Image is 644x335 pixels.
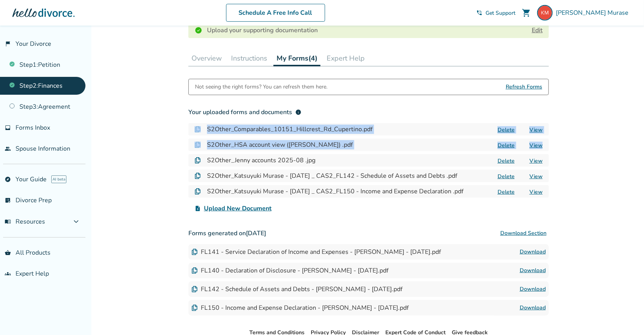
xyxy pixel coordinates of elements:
span: Refresh Forms [506,79,542,95]
span: menu_book [5,219,11,225]
img: katsu610@gmail.com [537,5,553,21]
img: Document [195,126,201,132]
span: list_alt_check [5,197,11,203]
span: phone_in_talk [476,10,482,16]
div: FL142 - Schedule of Assets and Debts - [PERSON_NAME] - [DATE].pdf [191,285,402,293]
a: Download [520,285,546,294]
span: AI beta [51,175,66,183]
span: info [295,109,301,115]
a: View [529,157,543,165]
h4: S2Other_HSA account view ([PERSON_NAME]) .pdf [207,140,353,149]
span: [PERSON_NAME] Murase [556,9,632,17]
span: expand_more [71,217,81,226]
img: Document [191,249,198,255]
h4: Upload your supporting documentation [207,26,318,35]
img: Document [191,267,198,274]
span: shopping_cart [522,8,531,17]
span: flag_2 [5,41,11,47]
span: Resources [5,217,45,226]
a: phone_in_talkGet Support [476,9,515,17]
h3: Forms generated on [DATE] [188,226,549,241]
button: Delete [495,188,517,196]
h4: S2Other_Katsuyuki Murase - [DATE] _ CAS2_FL142 - Schedule of Assets and Debts .pdf [207,171,457,181]
iframe: Chat Widget [605,298,644,335]
a: View [529,142,543,149]
button: Expert Help [324,50,368,66]
button: Instructions [228,50,270,66]
img: Document [195,188,201,194]
button: Download Section [498,226,549,241]
img: Document [195,173,201,179]
div: Not seeing the right forms? You can refresh them here. [195,79,327,95]
a: Edit [532,26,543,35]
button: Delete [495,157,517,165]
div: FL150 - Income and Expense Declaration - [PERSON_NAME] - [DATE].pdf [191,304,409,312]
a: Download [520,247,546,257]
h4: S2Other_Comparables_10151_Hillcrest_Rd_Cupertino.pdf [207,125,372,134]
span: Forms Inbox [16,123,50,132]
span: explore [5,176,11,182]
a: Schedule A Free Info Call [226,4,325,22]
button: Delete [495,126,517,134]
a: View [529,188,543,196]
button: My Forms(4) [273,50,320,66]
span: groups [5,271,11,277]
a: Download [520,303,546,312]
span: inbox [5,125,11,131]
div: Your uploaded forms and documents [188,108,301,117]
a: Download [520,266,546,275]
button: Delete [495,141,517,149]
img: Document [195,157,201,163]
img: Document [191,305,198,311]
img: Completed [195,26,202,34]
div: FL140 - Declaration of Disclosure - [PERSON_NAME] - [DATE].pdf [191,266,388,275]
span: upload_file [195,205,201,212]
span: shopping_basket [5,250,11,256]
img: Document [195,142,201,148]
h4: S2Other_Katsuyuki Murase - [DATE] _ CAS2_FL150 - Income and Expense Declaration .pdf [207,187,463,196]
img: Document [191,286,198,292]
a: View [529,173,543,180]
button: Delete [495,172,517,181]
span: Upload New Document [204,204,272,213]
span: Get Support [486,9,515,17]
span: people [5,146,11,152]
div: FL141 - Service Declaration of Income and Expenses - [PERSON_NAME] - [DATE].pdf [191,248,441,256]
button: Overview [188,50,225,66]
a: View [529,126,543,134]
h4: S2Other_Jenny accounts 2025-08 .jpg [207,156,315,165]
